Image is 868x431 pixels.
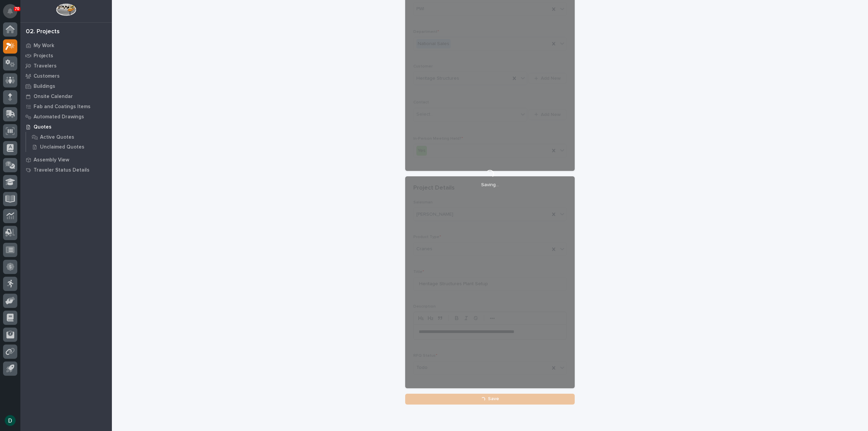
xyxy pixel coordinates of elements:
[26,132,112,142] a: Active Quotes
[8,8,17,19] div: Notifications70
[34,43,54,49] p: My Work
[20,51,112,61] a: Projects
[20,122,112,132] a: Quotes
[26,142,112,152] a: Unclaimed Quotes
[3,413,17,428] button: users-avatar
[481,182,499,188] p: Saving…
[488,396,499,402] span: Save
[34,104,91,110] p: Fab and Coatings Items
[34,94,73,100] p: Onsite Calendar
[405,394,575,405] button: Save
[20,71,112,81] a: Customers
[40,144,84,150] p: Unclaimed Quotes
[20,40,112,51] a: My Work
[56,3,76,16] img: Workspace Logo
[3,4,17,18] button: Notifications
[34,114,84,120] p: Automated Drawings
[40,134,74,140] p: Active Quotes
[20,61,112,71] a: Travelers
[34,73,60,79] p: Customers
[34,124,52,130] p: Quotes
[20,155,112,165] a: Assembly View
[26,28,60,36] div: 02. Projects
[15,6,19,11] p: 70
[20,101,112,112] a: Fab and Coatings Items
[34,167,90,173] p: Traveler Status Details
[34,83,55,90] p: Buildings
[34,53,53,59] p: Projects
[20,165,112,175] a: Traveler Status Details
[20,112,112,122] a: Automated Drawings
[20,81,112,91] a: Buildings
[34,63,57,69] p: Travelers
[20,91,112,101] a: Onsite Calendar
[34,157,69,163] p: Assembly View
